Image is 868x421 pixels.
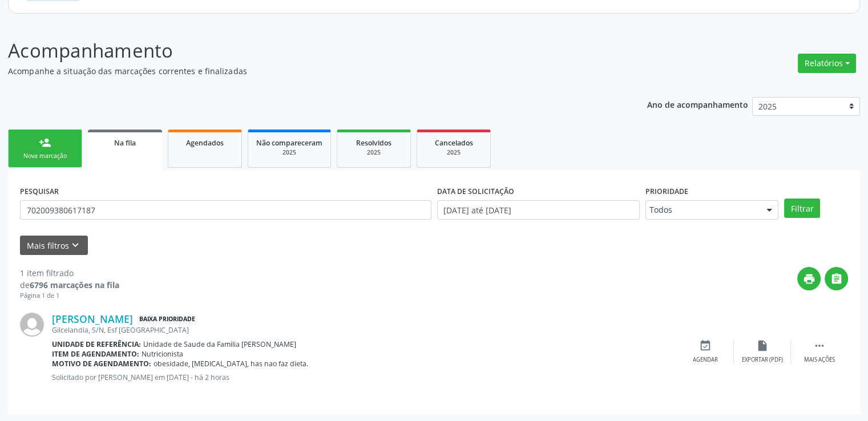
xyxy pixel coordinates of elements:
i:  [830,273,843,285]
span: Agendados [186,138,224,148]
div: person_add [39,136,51,149]
div: Gilcelandia, S/N, Esf [GEOGRAPHIC_DATA] [52,325,677,335]
div: Mais ações [804,356,835,364]
label: PESQUISAR [20,183,59,200]
button:  [825,267,848,290]
span: Resolvidos [356,138,391,148]
strong: 6796 marcações na fila [30,280,119,290]
button: Filtrar [784,199,820,218]
i: print [803,273,815,285]
span: Na fila [114,138,136,148]
div: Página 1 de 1 [20,291,119,301]
button: print [797,267,821,290]
p: Ano de acompanhamento [647,97,748,111]
input: Selecione um intervalo [437,200,640,220]
span: obesidade, [MEDICAL_DATA], has nao faz dieta. [154,359,308,369]
span: Todos [649,204,756,216]
i: insert_drive_file [756,339,769,352]
div: 2025 [256,148,322,157]
button: Relatórios [798,54,856,73]
span: Baixa Prioridade [137,313,197,325]
div: Agendar [693,356,718,364]
label: Prioridade [645,183,688,200]
div: 2025 [345,148,402,157]
b: Item de agendamento: [52,349,139,359]
span: Não compareceram [256,138,322,148]
p: Solicitado por [PERSON_NAME] em [DATE] - há 2 horas [52,373,677,382]
button: Mais filtroskeyboard_arrow_down [20,236,88,256]
div: 1 item filtrado [20,267,119,279]
i: keyboard_arrow_down [69,239,82,252]
a: [PERSON_NAME] [52,313,133,325]
input: Nome, CNS [20,200,431,220]
div: 2025 [425,148,482,157]
div: de [20,279,119,291]
span: Nutricionista [142,349,183,359]
div: Nova marcação [17,152,74,160]
b: Motivo de agendamento: [52,359,151,369]
label: DATA DE SOLICITAÇÃO [437,183,514,200]
i:  [813,339,826,352]
i: event_available [699,339,712,352]
span: Cancelados [435,138,473,148]
p: Acompanhe a situação das marcações correntes e finalizadas [8,65,604,77]
img: img [20,313,44,337]
span: Unidade de Saude da Familia [PERSON_NAME] [143,339,296,349]
div: Exportar (PDF) [742,356,783,364]
b: Unidade de referência: [52,339,141,349]
p: Acompanhamento [8,37,604,65]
